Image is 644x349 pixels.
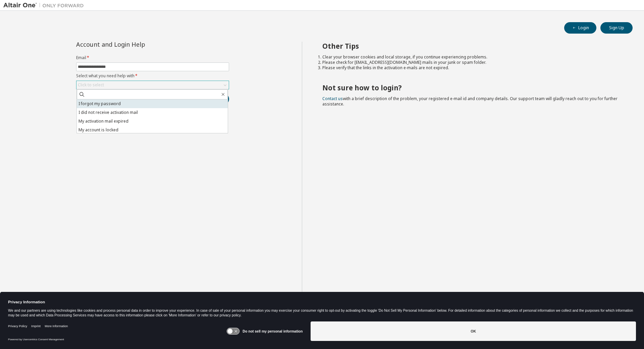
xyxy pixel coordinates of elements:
h2: Other Tips [322,42,621,50]
li: I forgot my password [77,99,228,108]
div: Click to select [78,82,104,88]
li: Please check for [EMAIL_ADDRESS][DOMAIN_NAME] mails in your junk or spam folder. [322,60,621,65]
label: Select what you need help with [76,73,229,79]
button: Login [564,22,596,34]
label: Email [76,55,229,60]
a: Contact us [322,96,343,101]
img: Altair One [3,2,87,9]
h2: Not sure how to login? [322,83,621,92]
span: with a brief description of the problem, your registered e-mail id and company details. Our suppo... [322,96,618,107]
button: Sign Up [600,22,633,34]
li: Please verify that the links in the activation e-mails are not expired. [322,65,621,71]
div: Click to select [76,81,229,89]
li: Clear your browser cookies and local storage, if you continue experiencing problems. [322,54,621,60]
div: Account and Login Help [76,42,199,47]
